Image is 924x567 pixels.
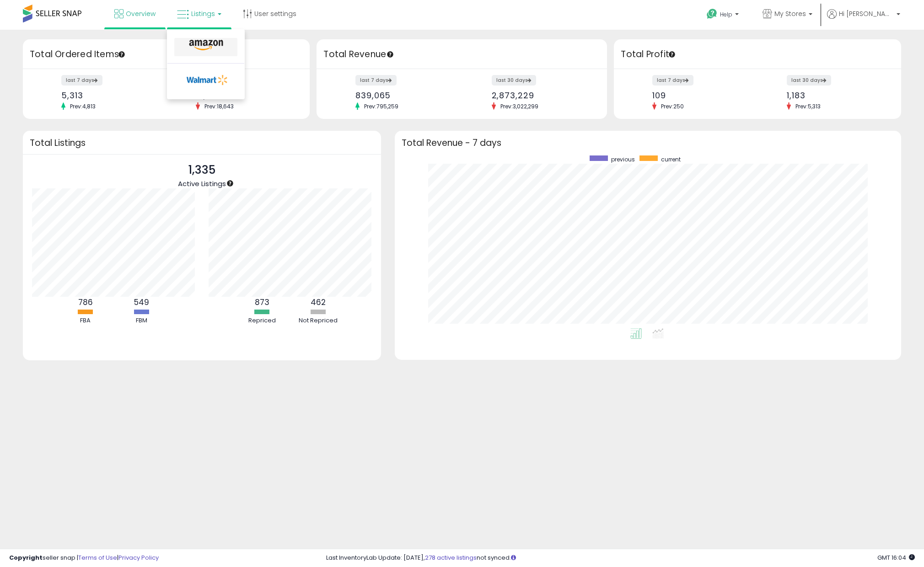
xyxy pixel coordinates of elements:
[386,50,394,59] div: Tooltip anchor
[787,75,831,86] label: last 30 days
[311,297,326,308] b: 462
[196,91,294,100] div: 17,998
[200,102,238,110] span: Prev: 18,643
[30,139,374,146] h3: Total Listings
[191,9,215,18] span: Listings
[720,11,732,18] span: Help
[355,91,455,100] div: 839,065
[611,155,635,163] span: previous
[178,161,226,179] p: 1,335
[65,102,100,110] span: Prev: 4,813
[291,316,346,325] div: Not Repriced
[774,9,806,18] span: My Stores
[791,102,825,110] span: Prev: 5,313
[787,91,885,100] div: 1,183
[78,297,93,308] b: 786
[827,9,900,30] a: Hi [PERSON_NAME]
[61,75,102,86] label: last 7 days
[706,8,718,20] i: Get Help
[656,102,688,110] span: Prev: 250
[235,316,290,325] div: Repriced
[355,75,397,86] label: last 7 days
[58,316,113,325] div: FBA
[134,297,149,308] b: 549
[178,179,226,188] span: Active Listings
[126,9,156,18] span: Overview
[839,9,894,18] span: Hi [PERSON_NAME]
[661,155,681,163] span: current
[323,48,600,61] h3: Total Revenue
[118,50,126,59] div: Tooltip anchor
[30,48,303,61] h3: Total Ordered Items
[668,50,676,59] div: Tooltip anchor
[255,297,269,308] b: 873
[699,1,748,30] a: Help
[402,139,895,146] h3: Total Revenue - 7 days
[61,91,160,100] div: 5,313
[114,316,169,325] div: FBM
[226,179,234,187] div: Tooltip anchor
[652,91,751,100] div: 109
[621,48,894,61] h3: Total Profit
[496,102,543,110] span: Prev: 3,022,299
[492,91,591,100] div: 2,873,229
[652,75,693,86] label: last 7 days
[360,102,403,110] span: Prev: 795,259
[492,75,536,86] label: last 30 days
